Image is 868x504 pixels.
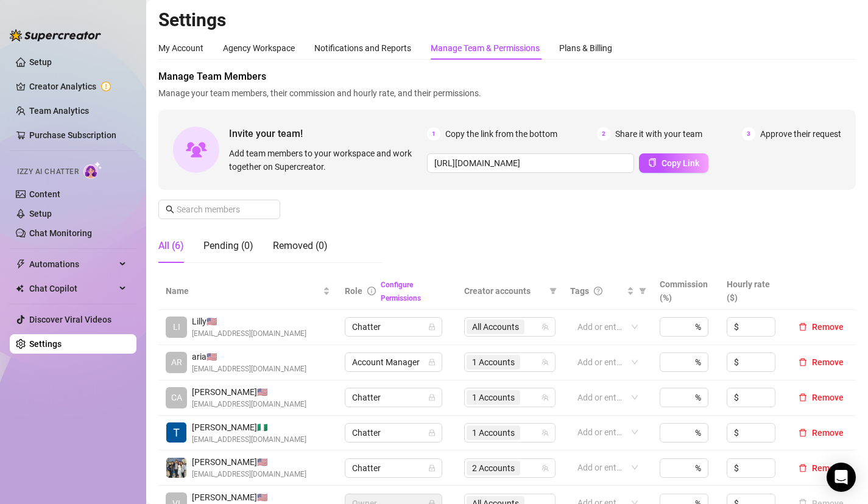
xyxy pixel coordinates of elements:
[445,127,557,141] span: Copy the link from the bottom
[352,318,435,336] span: Chatter
[171,355,182,369] span: AR
[639,153,708,173] button: Copy Link
[467,461,520,475] span: 2 Accounts
[352,388,435,407] span: Chatter
[166,205,174,214] span: search
[192,455,306,469] span: [PERSON_NAME] 🇺🇸
[29,228,92,238] a: Chat Monitoring
[472,355,515,369] span: 1 Accounts
[229,126,427,141] span: Invite your team!
[794,390,849,405] button: Remove
[29,106,89,116] a: Team Analytics
[464,284,545,298] span: Creator accounts
[158,9,856,32] h2: Settings
[29,57,52,67] a: Setup
[229,147,422,173] span: Add team members to your workspace and work together on Supercreator.
[29,125,127,145] a: Purchase Subscription
[559,41,612,55] div: Plans & Billing
[223,41,295,55] div: Agency Workspace
[29,339,62,349] a: Settings
[542,464,549,472] span: team
[16,284,24,293] img: Chat Copilot
[29,315,111,324] a: Discover Viral Videos
[192,363,306,375] span: [EMAIL_ADDRESS][DOMAIN_NAME]
[648,158,657,167] span: copy
[428,464,436,472] span: lock
[29,77,127,96] a: Creator Analytics exclamation-circle
[542,429,549,436] span: team
[192,350,306,363] span: aria 🇺🇸
[352,424,435,442] span: Chatter
[794,461,849,475] button: Remove
[10,29,101,41] img: logo-BBDzfeDw.svg
[799,464,807,472] span: delete
[467,320,524,334] span: All Accounts
[192,421,306,434] span: [PERSON_NAME] 🇳🇬
[352,353,435,371] span: Account Manager
[472,426,515,439] span: 1 Accounts
[16,259,26,269] span: thunderbolt
[192,434,306,446] span: [EMAIL_ADDRESS][DOMAIN_NAME]
[615,127,702,141] span: Share it with your team
[799,323,807,331] span: delete
[29,279,116,298] span: Chat Copilot
[794,425,849,440] button: Remove
[171,391,182,404] span: CA
[192,315,306,328] span: Lilly 🇺🇸
[177,203,263,216] input: Search members
[542,323,549,331] span: team
[799,358,807,366] span: delete
[427,127,440,141] span: 1
[542,394,549,401] span: team
[570,284,589,298] span: Tags
[472,391,515,404] span: 1 Accounts
[428,394,436,401] span: lock
[597,127,610,141] span: 2
[158,69,856,84] span: Manage Team Members
[203,239,253,253] div: Pending (0)
[192,491,306,504] span: [PERSON_NAME] 🇺🇸
[812,428,844,438] span: Remove
[83,161,102,179] img: AI Chatter
[467,355,520,369] span: 1 Accounts
[381,281,421,303] a: Configure Permissions
[639,287,646,295] span: filter
[345,286,362,296] span: Role
[166,458,186,478] img: Jacob Urbanek
[158,86,856,100] span: Manage your team members, their commission and hourly rate, and their permissions.
[352,459,435,477] span: Chatter
[29,254,116,274] span: Automations
[29,209,52,219] a: Setup
[652,273,719,310] th: Commission (%)
[760,127,841,141] span: Approve their request
[467,425,520,440] span: 1 Accounts
[812,393,844,402] span: Remove
[594,287,602,295] span: question-circle
[367,287,376,295] span: info-circle
[549,287,557,295] span: filter
[742,127,755,141] span: 3
[431,41,540,55] div: Manage Team & Permissions
[29,189,60,199] a: Content
[472,461,515,475] span: 2 Accounts
[17,166,79,178] span: Izzy AI Chatter
[799,429,807,437] span: delete
[472,320,519,334] span: All Accounts
[314,41,411,55] div: Notifications and Reports
[794,320,849,334] button: Remove
[192,385,306,399] span: [PERSON_NAME] 🇺🇸
[173,320,180,334] span: LI
[812,357,844,367] span: Remove
[547,282,559,300] span: filter
[799,393,807,402] span: delete
[158,273,337,310] th: Name
[192,399,306,410] span: [EMAIL_ADDRESS][DOMAIN_NAME]
[467,390,520,405] span: 1 Accounts
[542,359,549,366] span: team
[812,463,844,473] span: Remove
[827,463,856,492] div: Open Intercom Messenger
[662,158,699,168] span: Copy Link
[719,273,786,310] th: Hourly rate ($)
[158,239,184,253] div: All (6)
[812,322,844,332] span: Remove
